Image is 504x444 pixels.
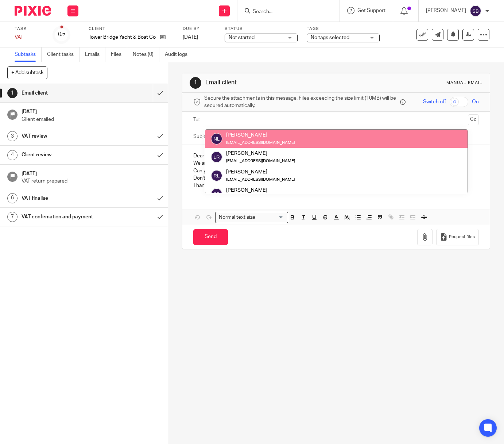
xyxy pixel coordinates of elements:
p: Can you please ensure all receipts, invoices, etc. have been uploaded? [193,167,479,175]
h1: VAT confirmation and payment [22,211,104,222]
span: Normal text size [217,214,257,221]
label: To: [193,116,201,123]
h1: [DATE] [22,168,160,177]
label: Subject: [193,133,212,140]
h1: [DATE] [22,106,160,115]
small: /7 [61,33,65,37]
h1: Email client [22,88,104,99]
img: svg%3E [211,151,222,163]
p: Don't hesitate to contact me if you have any questions. [193,175,479,182]
div: 3 [7,131,18,141]
div: [PERSON_NAME] [226,168,295,175]
p: [PERSON_NAME] [426,7,466,14]
label: Due by [183,26,216,32]
img: svg%3E [211,133,222,145]
div: 7 [7,212,18,222]
div: 4 [7,150,18,160]
button: + Add subtask [7,66,47,79]
p: Dear [PERSON_NAME], [193,152,479,160]
small: [EMAIL_ADDRESS][DOMAIN_NAME] [226,141,295,145]
span: On [472,98,479,106]
span: Switch off [423,98,446,106]
label: Status [225,26,298,32]
img: svg%3E [211,188,222,200]
div: Manual email [446,80,482,86]
p: VAT return prepared [22,177,160,185]
h1: VAT review [22,131,104,142]
div: 0 [58,30,65,39]
input: Search [252,9,318,15]
label: Tags [307,26,380,32]
div: 1 [7,88,18,98]
button: Cc [468,114,479,125]
a: Subtasks [15,47,42,62]
p: Tower Bridge Yacht & Boat Co Ltd [89,34,156,41]
h1: VAT finalise [22,193,104,204]
a: Audit logs [165,47,193,62]
div: [PERSON_NAME] [226,187,328,194]
div: 1 [190,77,201,89]
div: 6 [7,193,18,203]
label: Client [89,26,174,32]
span: [DATE] [183,35,198,40]
small: [EMAIL_ADDRESS][DOMAIN_NAME] [226,177,295,181]
span: Request files [449,234,475,240]
span: No tags selected [311,35,349,40]
h1: Client review [22,149,104,160]
a: Client tasks [47,47,80,62]
a: Emails [85,47,105,62]
a: Notes (0) [133,47,159,62]
div: VAT [15,34,44,41]
span: Get Support [357,8,385,13]
p: Client emailed [22,116,160,123]
img: Pixie [15,6,51,16]
div: Search for option [215,212,288,223]
input: Search for option [257,214,284,221]
div: [PERSON_NAME] [226,131,295,139]
span: Not started [229,35,255,40]
p: We are beginning to work on your VAT return, to be filed by [DATE]. [193,160,479,167]
img: svg%3E [470,5,481,17]
h1: Email client [205,79,352,87]
button: Request files [436,229,478,245]
img: svg%3E [211,170,222,181]
label: Task [15,26,44,32]
input: Send [193,229,228,245]
p: Thank you. [193,182,479,189]
div: [PERSON_NAME] [226,150,295,157]
small: [EMAIL_ADDRESS][DOMAIN_NAME] [226,159,295,163]
span: Secure the attachments in this message. Files exceeding the size limit (10MB) will be secured aut... [204,95,398,110]
a: Files [111,47,127,62]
